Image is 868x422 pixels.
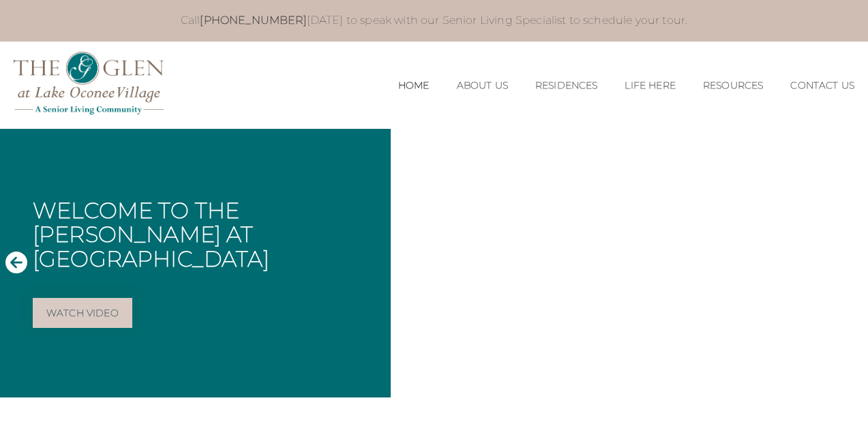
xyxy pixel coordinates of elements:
button: Previous Slide [5,251,27,276]
img: The Glen Lake Oconee Home [14,52,164,115]
a: About Us [457,80,508,91]
p: Call [DATE] to speak with our Senior Living Specialist to schedule your tour. [57,14,811,28]
a: Life Here [625,80,675,91]
a: Contact Us [790,80,854,91]
a: Watch Video [33,298,132,328]
button: Next Slide [841,251,863,276]
a: Resources [703,80,763,91]
a: Residences [535,80,598,91]
h1: Welcome to The [PERSON_NAME] at [GEOGRAPHIC_DATA] [33,198,380,271]
a: [PHONE_NUMBER] [200,14,306,27]
a: Home [398,80,430,91]
iframe: Embedded Vimeo Video [391,129,868,397]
